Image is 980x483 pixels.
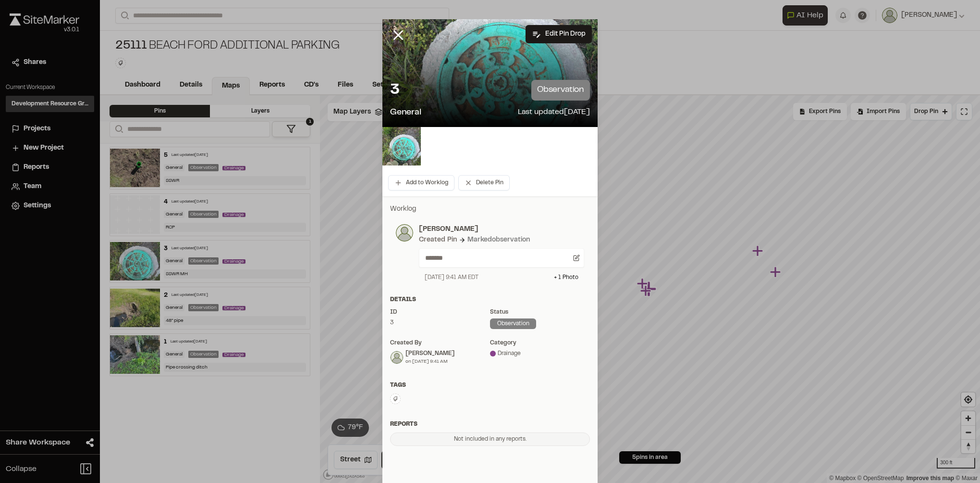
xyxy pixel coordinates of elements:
p: Worklog [390,204,590,215]
div: Status [490,308,590,317]
div: Drainage [490,349,590,358]
p: observation [531,80,590,101]
p: 3 [390,81,400,100]
p: Last updated [DATE] [518,106,590,119]
div: Created Pin [419,235,457,245]
button: Add to Worklog [388,175,454,191]
p: General [390,106,421,119]
div: on [DATE] 9:41 AM [405,358,454,365]
div: ID [390,308,490,317]
img: photo [396,224,413,241]
div: Reports [390,420,590,429]
div: observation [490,318,536,329]
img: file [382,127,421,165]
div: Tags [390,381,590,390]
div: 3 [390,318,490,327]
div: Marked observation [467,235,530,245]
button: Edit Tags [390,394,401,404]
div: category [490,339,590,347]
div: Created by [390,339,490,347]
img: Spencer Harrelson [391,351,403,364]
button: Delete Pin [458,175,510,191]
p: [PERSON_NAME] [419,224,584,235]
div: [DATE] 9:41 AM EDT [425,273,478,282]
div: + 1 Photo [554,273,578,282]
div: Details [390,295,590,304]
div: Not included in any reports. [390,432,590,446]
div: [PERSON_NAME] [405,349,454,358]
